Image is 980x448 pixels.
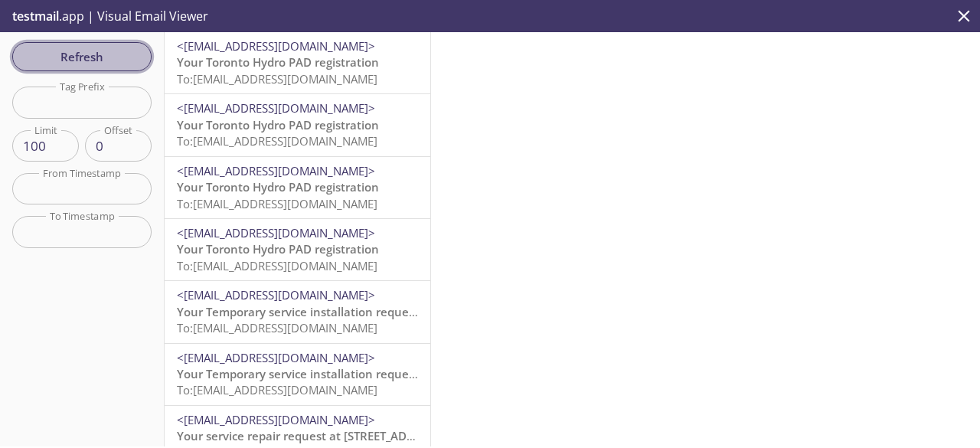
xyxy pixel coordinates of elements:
[177,54,379,70] span: Your Toronto Hydro PAD registration
[165,281,430,342] div: <[EMAIL_ADDRESS][DOMAIN_NAME]>Your Temporary service installation request with custom project bou...
[177,196,377,211] span: To: [EMAIL_ADDRESS][DOMAIN_NAME]
[177,320,377,335] span: To: [EMAIL_ADDRESS][DOMAIN_NAME]
[12,42,152,71] button: Refresh
[177,117,379,132] span: Your Toronto Hydro PAD registration
[177,100,375,116] span: <[EMAIL_ADDRESS][DOMAIN_NAME]>
[165,344,430,405] div: <[EMAIL_ADDRESS][DOMAIN_NAME]>Your Temporary service installation request with custom project bou...
[177,287,375,302] span: <[EMAIL_ADDRESS][DOMAIN_NAME]>
[165,219,430,280] div: <[EMAIL_ADDRESS][DOMAIN_NAME]>Your Toronto Hydro PAD registrationTo:[EMAIL_ADDRESS][DOMAIN_NAME]
[177,428,627,443] span: Your service repair request at [STREET_ADDRESS] has been successfully submitted
[177,382,377,397] span: To: [EMAIL_ADDRESS][DOMAIN_NAME]
[177,350,375,365] span: <[EMAIL_ADDRESS][DOMAIN_NAME]>
[177,179,379,195] span: Your Toronto Hydro PAD registration
[177,163,375,178] span: <[EMAIL_ADDRESS][DOMAIN_NAME]>
[177,71,377,87] span: To: [EMAIL_ADDRESS][DOMAIN_NAME]
[177,412,375,427] span: <[EMAIL_ADDRESS][DOMAIN_NAME]>
[165,32,430,93] div: <[EMAIL_ADDRESS][DOMAIN_NAME]>Your Toronto Hydro PAD registrationTo:[EMAIL_ADDRESS][DOMAIN_NAME]
[177,38,375,54] span: <[EMAIL_ADDRESS][DOMAIN_NAME]>
[177,304,779,319] span: Your Temporary service installation request with custom project boundaries has been successfully ...
[177,258,377,273] span: To: [EMAIL_ADDRESS][DOMAIN_NAME]
[165,94,430,155] div: <[EMAIL_ADDRESS][DOMAIN_NAME]>Your Toronto Hydro PAD registrationTo:[EMAIL_ADDRESS][DOMAIN_NAME]
[177,225,375,240] span: <[EMAIL_ADDRESS][DOMAIN_NAME]>
[12,8,59,25] span: testmail
[177,241,379,257] span: Your Toronto Hydro PAD registration
[24,47,139,67] span: Refresh
[165,157,430,218] div: <[EMAIL_ADDRESS][DOMAIN_NAME]>Your Toronto Hydro PAD registrationTo:[EMAIL_ADDRESS][DOMAIN_NAME]
[177,366,779,381] span: Your Temporary service installation request with custom project boundaries has been successfully ...
[177,133,377,149] span: To: [EMAIL_ADDRESS][DOMAIN_NAME]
